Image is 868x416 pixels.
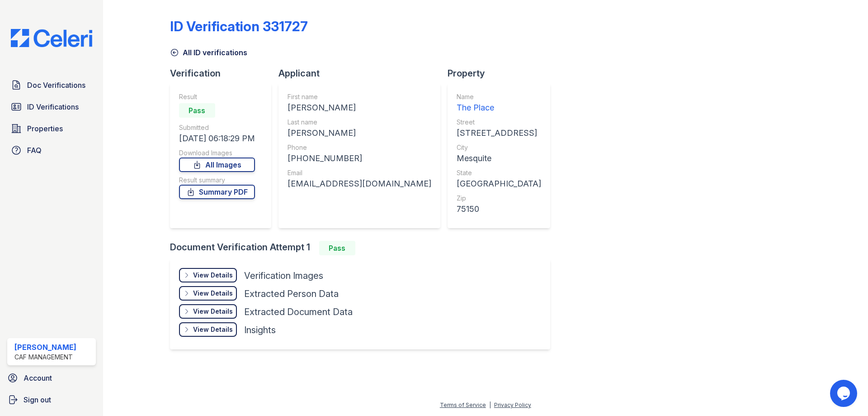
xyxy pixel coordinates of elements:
a: Privacy Policy [494,402,531,408]
div: City [457,143,541,152]
div: Applicant [278,67,448,80]
a: Account [4,369,99,387]
div: The Place [457,101,541,114]
div: [PHONE_NUMBER] [288,152,431,165]
a: Name The Place [457,92,541,114]
div: Insights [244,324,276,336]
div: Pass [319,241,355,255]
div: Last name [288,118,431,127]
div: | [489,402,491,408]
div: Extracted Person Data [244,287,339,300]
div: Street [457,118,541,127]
div: View Details [193,325,233,334]
a: Doc Verifications [7,76,96,94]
a: All ID verifications [170,47,247,58]
div: Result [179,92,255,101]
div: Property [448,67,557,80]
a: All Images [179,158,255,172]
div: Download Images [179,148,255,158]
div: Result summary [179,176,255,185]
a: Terms of Service [440,402,486,408]
iframe: chat widget [830,380,859,407]
span: Doc Verifications [27,80,85,91]
div: Verification Images [244,269,323,282]
span: Properties [27,123,63,134]
a: FAQ [7,141,96,159]
div: First name [288,92,431,101]
a: Sign out [4,391,99,409]
div: 75150 [457,203,541,215]
div: View Details [193,289,233,298]
div: [GEOGRAPHIC_DATA] [457,177,541,190]
div: Verification [170,67,278,80]
div: Submitted [179,123,255,132]
div: Mesquite [457,152,541,165]
div: Extracted Document Data [244,306,353,318]
div: [PERSON_NAME] [14,342,76,353]
div: Email [288,168,431,177]
span: Account [24,373,52,383]
span: FAQ [27,145,42,156]
div: View Details [193,307,233,316]
div: [STREET_ADDRESS] [457,127,541,139]
div: Name [457,92,541,101]
div: Phone [288,143,431,152]
div: [PERSON_NAME] [288,101,431,114]
div: Pass [179,103,215,118]
div: Zip [457,194,541,203]
div: [EMAIL_ADDRESS][DOMAIN_NAME] [288,177,431,190]
span: ID Verifications [27,101,79,112]
div: View Details [193,271,233,280]
a: Properties [7,120,96,138]
a: ID Verifications [7,98,96,116]
div: Document Verification Attempt 1 [170,241,557,255]
div: State [457,168,541,177]
div: [DATE] 06:18:29 PM [179,132,255,145]
div: CAF Management [14,353,76,362]
a: Summary PDF [179,185,255,199]
div: ID Verification 331727 [170,18,308,34]
div: [PERSON_NAME] [288,127,431,139]
img: CE_Logo_Blue-a8612792a0a2168367f1c8372b55b34899dd931a85d93a1a3d3e32e68fde9ad4.png [4,29,99,47]
span: Sign out [24,394,51,405]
